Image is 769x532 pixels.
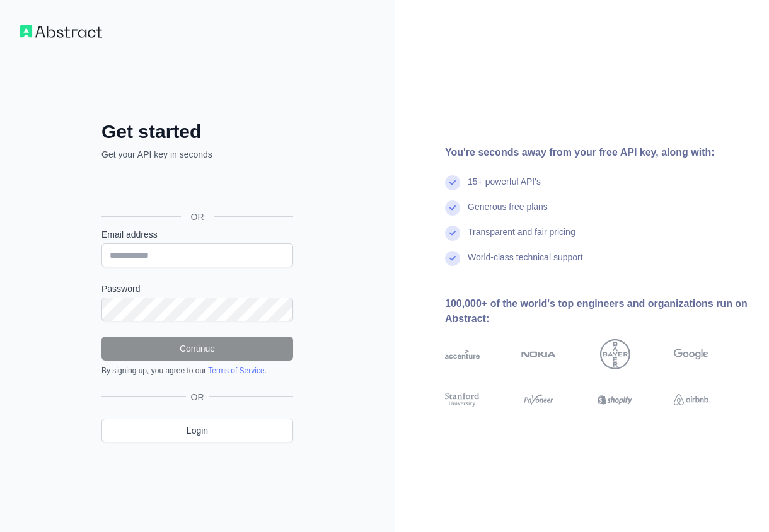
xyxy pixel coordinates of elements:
[101,419,293,442] a: Login
[101,282,293,295] label: Password
[674,391,708,408] img: airbnb
[445,175,460,190] img: check mark
[20,25,102,38] img: Workflow
[674,339,708,369] img: google
[521,339,556,369] img: nokia
[101,228,293,241] label: Email address
[445,296,749,327] div: 100,000+ of the world's top engineers and organizations run on Abstract:
[95,175,297,202] iframe: Botón Iniciar sesión con Google
[445,391,480,408] img: stanford university
[208,366,264,375] a: Terms of Service
[598,391,632,408] img: shopify
[181,211,214,223] span: OR
[468,200,548,226] div: Generous free plans
[445,251,460,266] img: check mark
[468,251,583,276] div: World-class technical support
[101,337,293,361] button: Continue
[445,339,480,369] img: accenture
[445,145,749,160] div: You're seconds away from your free API key, along with:
[468,226,575,251] div: Transparent and fair pricing
[445,200,460,216] img: check mark
[186,391,209,403] span: OR
[101,148,293,161] p: Get your API key in seconds
[468,175,541,200] div: 15+ powerful API's
[521,391,556,408] img: payoneer
[101,366,293,376] div: By signing up, you agree to our .
[445,226,460,241] img: check mark
[600,339,630,369] img: bayer
[101,120,293,143] h2: Get started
